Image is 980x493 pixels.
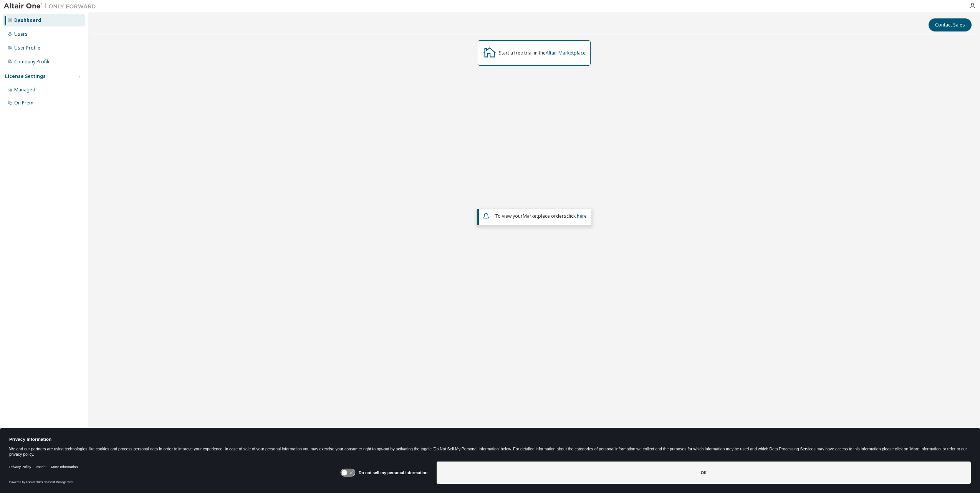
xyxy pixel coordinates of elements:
div: Users [14,31,28,37]
div: Dashboard [14,17,41,23]
a: Altair Marketplace [546,50,586,56]
div: Company Profile [14,59,51,65]
div: License Settings [5,73,46,79]
em: Marketplace orders [523,213,566,219]
div: User Profile [14,45,40,51]
div: Start a free trial in the [499,50,586,56]
div: On Prem [14,100,33,106]
div: Managed [14,87,35,93]
span: To view your click [495,213,587,219]
a: here [577,213,587,219]
img: Altair One [4,2,100,10]
button: Contact Sales [929,18,972,31]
